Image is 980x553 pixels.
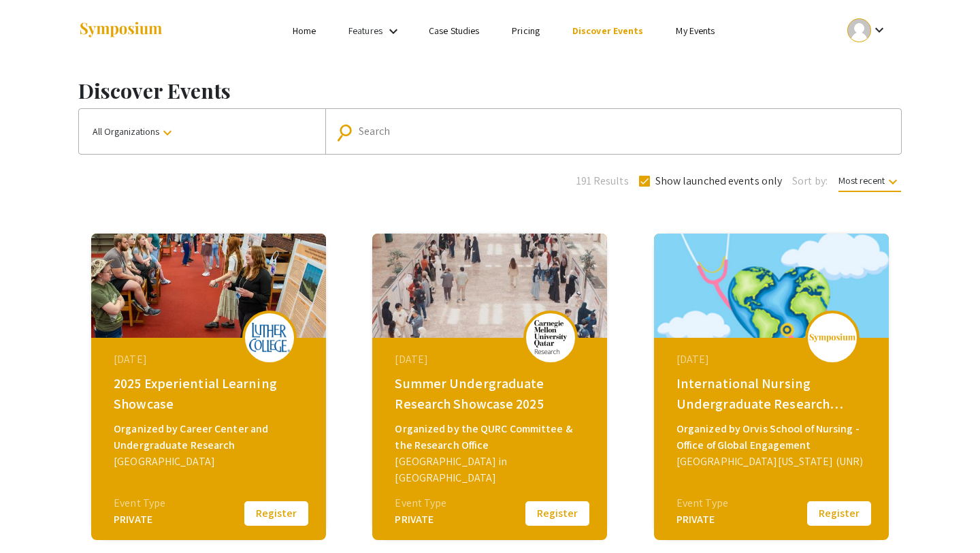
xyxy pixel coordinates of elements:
[338,121,358,144] mat-icon: Search
[372,234,607,338] img: summer-undergraduate-research-showcase-2025_eventCoverPhoto_d7183b__thumb.jpg
[395,351,588,368] div: [DATE]
[395,454,588,486] div: [GEOGRAPHIC_DATA] in [GEOGRAPHIC_DATA]
[395,421,588,454] div: Organized by the QURC Committee & the Research Office
[676,511,728,528] div: PRIVATE
[78,21,163,39] img: Symposium by ForagerOne
[395,373,588,414] div: Summer Undergraduate Research Showcase 2025
[805,499,873,528] button: Register
[242,499,310,528] button: Register
[114,351,307,368] div: [DATE]
[114,511,165,528] div: PRIVATE
[523,499,591,528] button: Register
[91,234,326,338] img: 2025-experiential-learning-showcase_eventCoverPhoto_3051d9__thumb.jpg
[114,421,307,454] div: Organized by Career Center and Undergraduate Research
[676,351,870,368] div: [DATE]
[348,25,382,37] a: Features
[249,323,290,352] img: 2025-experiential-learning-showcase_eventLogo_377aea_.png
[79,109,325,154] button: All Organizations
[676,495,728,511] div: Event Type
[385,23,402,39] mat-icon: Expand Features list
[871,22,887,38] mat-icon: Expand account dropdown
[93,125,176,138] span: All Organizations
[395,511,446,528] div: PRIVATE
[655,173,783,189] span: Show launched events only
[808,333,856,343] img: logo_v2.png
[114,373,307,414] div: 2025 Experiential Learning Showcase
[792,173,828,189] span: Sort by:
[512,25,540,37] a: Pricing
[654,234,889,338] img: global-connections-in-nursing-philippines-neva_eventCoverPhoto_3453dd__thumb.png
[885,174,901,190] mat-icon: keyboard_arrow_down
[159,125,176,141] mat-icon: keyboard_arrow_down
[572,25,644,37] a: Discover Events
[676,421,870,454] div: Organized by Orvis School of Nursing - Office of Global Engagement
[828,168,912,193] button: Most recent
[429,25,479,37] a: Case Studies
[10,492,58,543] iframe: Chat
[676,25,715,37] a: My Events
[114,495,165,511] div: Event Type
[838,174,901,192] span: Most recent
[530,320,571,354] img: summer-undergraduate-research-showcase-2025_eventLogo_367938_.png
[676,373,870,414] div: International Nursing Undergraduate Research Symposium (INURS)
[293,25,316,37] a: Home
[395,495,446,511] div: Event Type
[833,15,902,46] button: Expand account dropdown
[576,173,629,189] span: 191 Results
[78,78,902,103] h1: Discover Events
[114,454,307,470] div: [GEOGRAPHIC_DATA]
[676,454,870,470] div: [GEOGRAPHIC_DATA][US_STATE] (UNR)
